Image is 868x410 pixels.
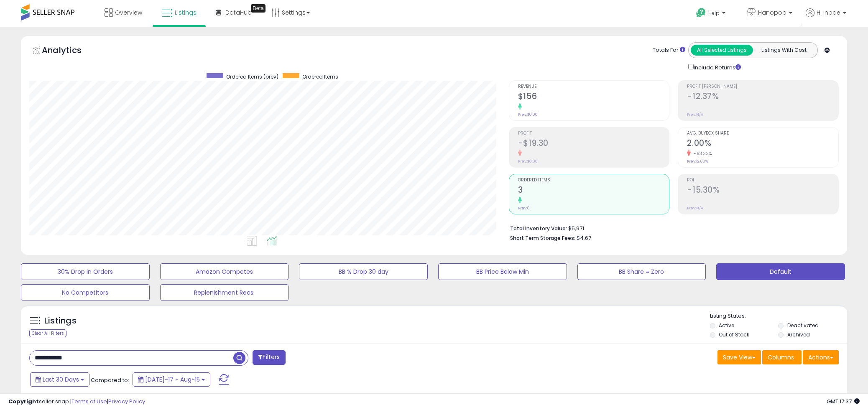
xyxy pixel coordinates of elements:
button: Listings With Cost [753,45,815,56]
button: BB Share = Zero [577,263,706,280]
h2: $156 [518,92,669,103]
button: 30% Drop in Orders [21,263,150,280]
div: Tooltip anchor [251,4,266,13]
h5: Analytics [42,44,98,58]
span: Listings [175,8,197,17]
h2: 2.00% [687,138,838,150]
button: Default [716,263,845,280]
span: ROI [687,178,838,183]
p: Listing States: [710,312,848,320]
span: 2025-09-16 17:37 GMT [827,397,860,405]
h2: -15.30% [687,185,838,196]
button: Amazon Competes [160,263,289,280]
span: Ordered Items [302,73,338,80]
button: Last 30 Days [30,372,89,387]
h2: -$19.30 [518,138,669,150]
span: Ordered Items [518,178,669,183]
span: Columns [768,353,794,362]
h5: Listings [44,315,77,327]
span: Ordered Items (prev) [226,73,278,80]
a: Privacy Policy [108,397,145,405]
span: Hi Inbae [817,8,840,17]
button: Save View [717,350,761,364]
b: Short Term Storage Fees: [510,234,575,242]
a: Terms of Use [71,397,107,405]
small: Prev: $0.00 [518,112,538,117]
b: Total Inventory Value: [510,225,567,232]
span: Revenue [518,84,669,89]
small: Prev: 12.00% [687,159,708,164]
span: Compared to: [91,376,129,384]
span: Help [708,10,720,17]
button: BB Price Below Min [438,263,567,280]
div: Clear All Filters [29,329,66,337]
label: Active [719,322,734,329]
small: Prev: $0.00 [518,159,538,164]
span: Profit [518,131,669,136]
span: Overview [115,8,142,17]
small: -83.33% [691,150,712,157]
label: Archived [787,331,810,338]
h2: 3 [518,185,669,196]
span: Last 30 Days [43,375,79,384]
button: No Competitors [21,284,150,301]
button: BB % Drop 30 day [299,263,428,280]
button: [DATE]-17 - Aug-15 [133,372,210,387]
h2: -12.37% [687,92,838,103]
span: Profit [PERSON_NAME] [687,84,838,89]
button: Filters [253,350,285,365]
small: Prev: 0 [518,206,530,211]
span: DataHub [225,8,252,17]
div: seller snap | | [8,398,145,406]
label: Deactivated [787,322,819,329]
button: Actions [803,350,839,364]
button: Columns [762,350,802,364]
span: [DATE]-17 - Aug-15 [145,375,200,384]
small: Prev: N/A [687,206,703,211]
span: Hanopop [758,8,786,17]
span: Avg. Buybox Share [687,131,838,136]
div: Include Returns [682,62,751,72]
button: Replenishment Recs. [160,284,289,301]
label: Out of Stock [719,331,749,338]
li: $5,971 [510,223,832,233]
span: $4.67 [577,234,591,242]
small: Prev: N/A [687,112,703,117]
strong: Copyright [8,397,39,405]
a: Help [689,1,734,27]
i: Get Help [696,8,706,18]
a: Hi Inbae [806,8,846,27]
div: Totals For [653,46,685,54]
button: All Selected Listings [691,45,753,56]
